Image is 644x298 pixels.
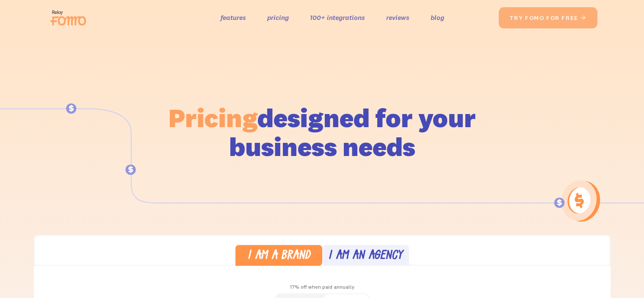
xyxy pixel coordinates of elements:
div: I am a brand [247,250,310,262]
a: 100+ integrations [310,11,365,24]
div: I am an agency [328,250,403,262]
a: reviews [386,11,409,24]
span:  [580,14,587,22]
h1: designed for your business needs [168,103,476,161]
a: blog [431,11,444,24]
a: pricing [267,11,289,24]
a: features [221,11,246,24]
div: 17% off when paid annually [34,281,611,293]
span: Pricing [169,101,257,134]
a: try fomo for free [499,7,597,28]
